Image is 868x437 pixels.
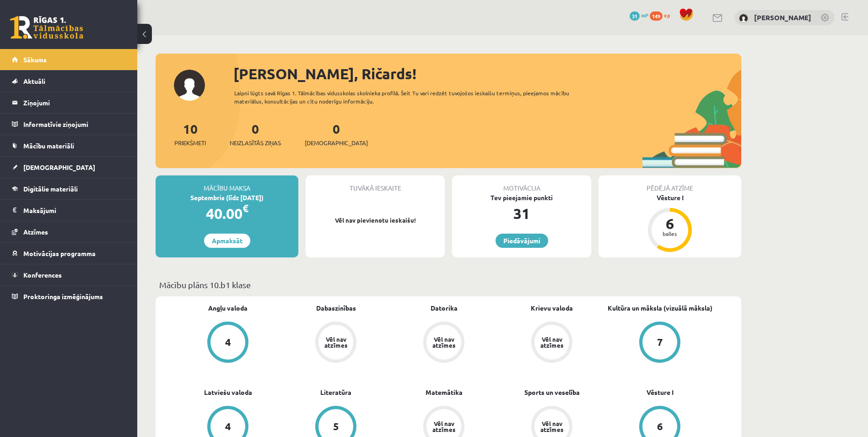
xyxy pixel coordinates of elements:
[608,303,712,313] a: Kultūra un māksla (vizuālā māksla)
[630,11,640,21] span: 31
[23,200,126,221] legend: Maksājumi
[23,271,62,279] span: Konferences
[656,231,684,236] div: balles
[664,11,670,19] span: xp
[305,120,368,147] a: 0[DEMOGRAPHIC_DATA]
[204,234,250,248] a: Apmaksāt
[225,337,231,347] div: 4
[23,292,103,300] span: Proktoringa izmēģinājums
[12,286,126,307] a: Proktoringa izmēģinājums
[23,185,78,193] span: Digitālie materiāli
[12,49,126,70] a: Sākums
[431,336,457,348] div: Vēl nav atzīmes
[333,421,339,432] div: 5
[496,234,548,248] a: Piedāvājumi
[650,11,663,21] span: 149
[305,138,368,147] span: [DEMOGRAPHIC_DATA]
[12,264,126,285] a: Konferences
[598,193,741,253] a: Vēsture I 6 balles
[12,92,126,113] a: Ziņojumi
[539,421,565,432] div: Vēl nav atzīmes
[204,388,252,397] a: Latviešu valoda
[598,175,741,193] div: Pēdējā atzīme
[12,178,126,199] a: Digitālie materiāli
[630,11,648,19] a: 31 mP
[452,175,591,193] div: Motivācija
[452,202,591,224] div: 31
[225,421,231,432] div: 4
[23,249,96,257] span: Motivācijas programma
[452,193,591,202] div: Tev pieejamie punkti
[12,200,126,221] a: Maksājumi
[598,193,741,202] div: Vēsture I
[316,303,356,313] a: Dabaszinības
[12,114,126,135] a: Informatīvie ziņojumi
[650,11,674,19] a: 149 xp
[12,221,126,242] a: Atzīmes
[431,303,458,313] a: Datorika
[23,55,47,64] span: Sākums
[641,11,648,19] span: mP
[230,138,281,147] span: Neizlasītās ziņas
[656,216,684,231] div: 6
[10,16,83,39] a: Rīgas 1. Tālmācības vidusskola
[156,202,298,224] div: 40.00
[498,322,606,365] a: Vēl nav atzīmes
[159,279,738,291] p: Mācību plāns 10.b1 klase
[12,135,126,156] a: Mācību materiāli
[282,322,390,365] a: Vēl nav atzīmes
[23,142,74,150] span: Mācību materiāli
[243,202,248,215] span: €
[657,337,663,347] div: 7
[323,336,349,348] div: Vēl nav atzīmes
[156,193,298,202] div: Septembris (līdz [DATE])
[234,89,586,105] div: Laipni lūgts savā Rīgas 1. Tālmācības vidusskolas skolnieka profilā. Šeit Tu vari redzēt tuvojošo...
[23,114,126,135] legend: Informatīvie ziņojumi
[208,303,248,313] a: Angļu valoda
[12,243,126,264] a: Motivācijas programma
[431,421,457,432] div: Vēl nav atzīmes
[306,175,445,193] div: Tuvākā ieskaite
[23,163,95,171] span: [DEMOGRAPHIC_DATA]
[657,421,663,432] div: 6
[739,14,748,23] img: Ričards Jēgers
[233,63,741,85] div: [PERSON_NAME], Ričards!
[174,120,206,147] a: 10Priekšmeti
[12,71,126,92] a: Aktuāli
[174,322,282,365] a: 4
[310,216,440,225] p: Vēl nav pievienotu ieskaišu!
[754,13,811,22] a: [PERSON_NAME]
[647,388,674,397] a: Vēsture I
[320,388,351,397] a: Literatūra
[23,77,45,85] span: Aktuāli
[230,120,281,147] a: 0Neizlasītās ziņas
[174,138,206,147] span: Priekšmeti
[390,322,498,365] a: Vēl nav atzīmes
[426,388,463,397] a: Matemātika
[606,322,714,365] a: 7
[23,92,126,113] legend: Ziņojumi
[23,228,48,236] span: Atzīmes
[524,388,580,397] a: Sports un veselība
[539,336,565,348] div: Vēl nav atzīmes
[156,175,298,193] div: Mācību maksa
[12,157,126,178] a: [DEMOGRAPHIC_DATA]
[531,303,573,313] a: Krievu valoda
